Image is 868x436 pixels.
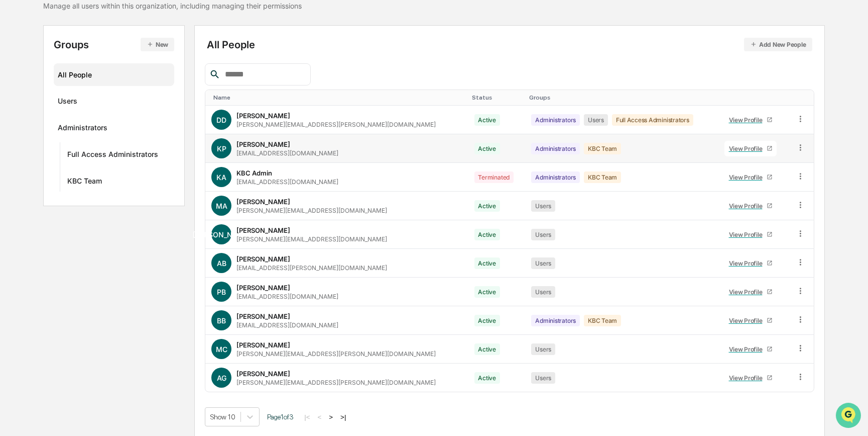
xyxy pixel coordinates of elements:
div: [PERSON_NAME] [236,112,290,120]
span: KP [217,144,226,153]
div: Active [474,286,501,298]
div: [PERSON_NAME][EMAIL_ADDRESS][PERSON_NAME][DOMAIN_NAME] [236,121,436,128]
div: View Profile [729,173,767,181]
div: [PERSON_NAME][EMAIL_ADDRESS][PERSON_NAME][DOMAIN_NAME] [236,379,436,386]
div: Active [474,143,501,154]
div: Full Access Administrators [67,150,158,162]
div: [PERSON_NAME] [236,312,290,320]
div: KBC Team [584,143,621,154]
img: Jack Rasmussen [10,127,26,143]
p: How can we help? [10,21,183,37]
button: Add New People [744,38,812,51]
div: Users [531,257,555,269]
div: Users [584,114,608,126]
span: [PERSON_NAME] [193,230,251,239]
div: Users [531,286,555,298]
div: [EMAIL_ADDRESS][DOMAIN_NAME] [236,321,338,329]
div: Past conversations [10,112,67,120]
div: View Profile [729,374,767,382]
div: KBC Admin [236,169,272,177]
span: DD [216,116,226,124]
div: KBC Team [584,315,621,326]
a: View Profile [724,284,777,300]
div: Active [474,229,501,240]
div: Active [474,315,501,326]
div: Terminated [474,171,514,183]
div: Users [58,97,77,109]
div: View Profile [729,231,767,238]
iframe: Open customer support [836,403,863,430]
div: Administrators [531,143,580,154]
span: Pylon [100,222,121,230]
span: BB [217,316,226,325]
img: 1746055101610-c473b297-6a78-478c-a979-82029cc54cd1 [20,137,28,145]
div: 🔎 [10,199,18,207]
span: AG [217,374,226,382]
button: > [326,413,336,421]
a: View Profile [724,313,777,328]
div: Users [531,343,555,355]
a: View Profile [724,169,777,185]
div: View Profile [729,345,767,353]
a: View Profile [724,341,777,357]
div: Toggle SortBy [472,94,522,101]
img: 8933085812038_c878075ebb4cc5468115_72.jpg [21,77,39,95]
div: [EMAIL_ADDRESS][DOMAIN_NAME] [236,149,338,157]
button: < [315,413,325,421]
span: MA [216,202,227,210]
div: All People [58,66,170,83]
div: [EMAIL_ADDRESS][DOMAIN_NAME] [236,293,338,300]
button: New [141,38,174,51]
a: View Profile [724,370,777,386]
button: See all [156,110,183,122]
div: Administrators [531,171,580,183]
div: [PERSON_NAME] [236,284,290,292]
div: Active [474,114,501,126]
button: >| [337,413,349,421]
div: 🗄️ [73,180,81,188]
a: 🔎Data Lookup [6,194,67,212]
div: View Profile [729,202,767,210]
div: Active [474,200,501,212]
div: [PERSON_NAME] [236,341,290,349]
div: Toggle SortBy [213,94,464,101]
div: [PERSON_NAME] [236,226,290,234]
span: Preclearance [20,179,65,189]
div: [EMAIL_ADDRESS][PERSON_NAME][DOMAIN_NAME] [236,264,387,272]
a: View Profile [724,198,777,214]
a: View Profile [724,255,777,271]
div: [PERSON_NAME] [236,370,290,378]
div: View Profile [729,145,767,152]
div: KBC Team [67,177,102,189]
span: Attestations [83,179,125,189]
div: [PERSON_NAME][EMAIL_ADDRESS][DOMAIN_NAME] [236,207,387,214]
a: Powered byPylon [71,222,121,230]
span: Data Lookup [20,198,63,208]
div: [PERSON_NAME][EMAIL_ADDRESS][DOMAIN_NAME] [236,235,387,243]
div: Toggle SortBy [722,94,786,101]
span: • [83,137,87,145]
div: Active [474,257,501,269]
div: Start new chat [45,77,165,87]
span: MC [216,345,227,354]
span: Page 1 of 3 [267,413,294,421]
div: Users [531,229,555,240]
a: 🗄️Attestations [69,175,129,193]
div: Active [474,343,501,355]
div: Administrators [58,123,107,135]
div: [PERSON_NAME] [236,255,290,263]
div: Groups [54,38,174,51]
button: Start new chat [171,80,183,92]
span: [DATE] [89,137,109,145]
div: KBC Team [584,171,621,183]
div: Active [474,372,501,384]
div: Users [531,200,555,212]
span: PB [217,288,226,296]
button: |< [301,413,313,421]
img: 1746055101610-c473b297-6a78-478c-a979-82029cc54cd1 [10,77,28,95]
div: Manage all users within this organization, including managing their permissions [43,2,302,10]
div: Full Access Administrators [612,114,693,126]
span: AB [217,259,226,268]
div: [PERSON_NAME] [236,198,290,206]
span: [PERSON_NAME] [31,137,81,145]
